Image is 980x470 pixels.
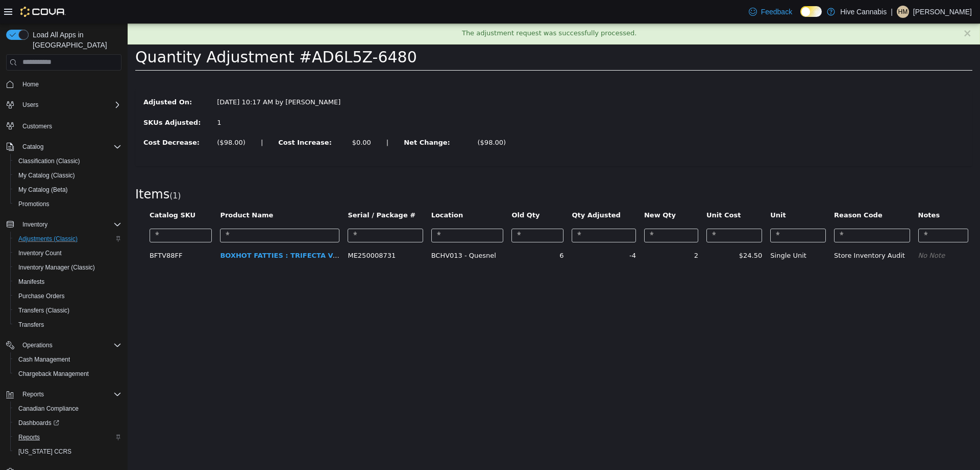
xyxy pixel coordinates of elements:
[8,94,82,104] label: SKUs Adjusted:
[517,187,550,197] button: New Qty
[702,223,787,241] td: Store Inventory Audit
[18,157,80,165] span: Classification (Classic)
[791,187,814,197] button: Notes
[18,388,48,400] button: Reports
[143,114,216,124] label: Cost Increase:
[14,290,121,302] span: Purchase Orders
[14,290,69,302] a: Purchase Orders
[22,390,44,398] span: Reports
[89,114,118,124] div: ($98.00)
[22,122,52,130] span: Customers
[22,220,47,229] span: Inventory
[10,367,126,381] button: Chargeback Management
[2,387,126,401] button: Reports
[14,261,99,274] a: Inventory Manager (Classic)
[14,445,76,458] a: [US_STATE] CCRS
[10,289,126,303] button: Purchase Orders
[14,276,121,288] span: Manifests
[18,405,79,413] span: Canadian Compliance
[891,6,893,18] p: |
[14,368,121,380] span: Chargeback Management
[14,431,44,443] a: Reports
[18,447,71,456] span: [US_STATE] CCRS
[304,228,369,236] span: BCHV013 - Quesnel
[10,232,126,246] button: Adjustments (Classic)
[10,318,126,332] button: Transfers
[2,140,126,154] button: Catalog
[251,114,268,124] label: |
[18,278,44,286] span: Manifests
[10,154,126,168] button: Classification (Classic)
[10,168,126,183] button: My Catalog (Classic)
[10,303,126,318] button: Transfers (Classic)
[897,6,909,18] div: Heather McDonald
[18,263,95,272] span: Inventory Manager (Classic)
[8,114,82,124] label: Cost Decrease:
[444,187,495,197] button: Qty Adjusted
[22,101,38,109] span: Users
[10,246,126,260] button: Inventory Count
[10,401,126,416] button: Canadian Compliance
[14,417,121,429] span: Dashboards
[2,77,126,92] button: Home
[10,444,126,459] button: [US_STATE] CCRS
[18,99,42,111] button: Users
[14,198,54,210] a: Promotions
[14,247,121,259] span: Inventory Count
[18,119,121,132] span: Customers
[18,388,121,400] span: Reports
[14,155,84,167] a: Classification (Classic)
[220,187,290,197] button: Serial / Package #
[20,7,66,17] img: Cova
[45,168,50,177] span: 1
[22,341,53,349] span: Operations
[18,78,43,91] a: Home
[380,223,440,241] td: 6
[82,74,221,84] div: [DATE] 10:17 AM by [PERSON_NAME]
[29,30,121,50] span: Load All Apps in [GEOGRAPHIC_DATA]
[14,276,48,288] a: Manifests
[18,321,44,329] span: Transfers
[14,261,121,274] span: Inventory Manager (Classic)
[14,445,121,458] span: Washington CCRS
[89,94,213,104] div: 1
[18,433,40,441] span: Reports
[800,6,822,17] input: Dark Mode
[18,355,70,364] span: Cash Management
[18,141,121,153] span: Catalog
[92,187,148,197] button: Product Name
[8,74,82,84] label: Adjusted On:
[14,184,72,196] a: My Catalog (Beta)
[18,292,65,300] span: Purchase Orders
[14,169,79,182] a: My Catalog (Classic)
[14,247,66,259] a: Inventory Count
[18,235,78,243] span: Adjustments (Classic)
[10,183,126,197] button: My Catalog (Beta)
[835,5,844,15] button: ×
[2,98,126,112] button: Users
[639,223,702,241] td: Single Unit
[745,2,796,22] a: Feedback
[14,169,121,182] span: My Catalog (Classic)
[18,339,121,351] span: Operations
[14,155,121,167] span: Classification (Classic)
[18,218,52,231] button: Inventory
[18,249,62,257] span: Inventory Count
[92,228,383,236] a: BOXHOT FATTIES : TRIFECTA VARIETY PACK INFUSED BLUNTS (BLEND) - 3 x 1g
[22,80,39,88] span: Home
[14,353,74,366] a: Cash Management
[10,197,126,211] button: Promotions
[304,187,337,197] button: Location
[579,187,615,197] button: Unit Cost
[18,419,59,427] span: Dashboards
[2,118,126,133] button: Customers
[791,228,818,236] em: No Note
[14,304,121,317] span: Transfers (Classic)
[18,223,89,241] td: BFTV88FF
[10,260,126,275] button: Inventory Manager (Classic)
[350,114,379,124] div: ($98.00)
[18,186,68,194] span: My Catalog (Beta)
[761,7,792,17] span: Feedback
[913,6,972,18] p: [PERSON_NAME]
[440,223,512,241] td: -4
